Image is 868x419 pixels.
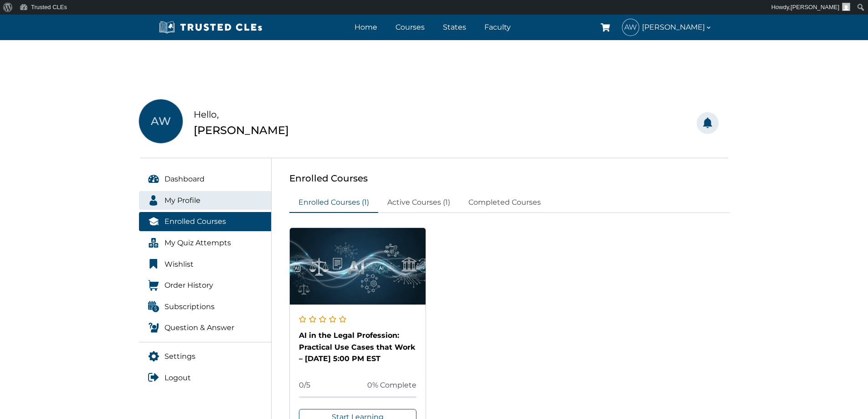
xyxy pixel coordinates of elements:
[164,259,194,270] span: Wishlist
[156,21,265,34] img: Trusted CLEs
[459,193,550,213] a: Completed Courses
[791,4,839,10] span: [PERSON_NAME]
[393,21,427,34] a: Courses
[622,19,639,36] span: AW
[289,193,378,213] a: Enrolled Courses (1)
[139,170,272,189] a: Dashboard
[139,191,272,210] a: My Profile
[139,297,272,316] a: Subscriptions
[289,171,729,186] div: Enrolled Courses
[139,347,272,366] a: Settings
[164,173,205,185] span: Dashboard
[299,379,310,391] span: 0/5
[164,372,191,384] span: Logout
[139,368,272,388] a: Logout
[642,21,712,33] span: [PERSON_NAME]
[378,193,459,213] a: Active Courses (1)
[299,331,415,363] a: AI in the Legal Profession: Practical Use Cases that Work – [DATE] 5:00 PM EST
[482,21,513,34] a: Faculty
[367,379,416,391] span: 0% Complete
[164,322,234,334] span: Question & Answer
[164,237,231,249] span: My Quiz Attempts
[164,195,200,207] span: My Profile
[164,216,226,228] span: Enrolled Courses
[194,122,289,139] div: [PERSON_NAME]
[441,21,468,34] a: States
[352,21,380,34] a: Home
[164,301,215,313] span: Subscriptions
[139,233,272,253] a: My Quiz Attempts
[139,276,272,295] a: Order History
[194,107,289,122] div: Hello,
[164,351,195,362] span: Settings
[139,99,183,143] span: AW
[139,255,272,274] a: Wishlist
[290,228,426,305] img: AI in the Legal Profession: Practical Use Cases that Work – 10/15 – 5:00 PM EST
[139,318,272,337] a: Question & Answer
[139,212,272,231] a: Enrolled Courses
[164,279,213,291] span: Order History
